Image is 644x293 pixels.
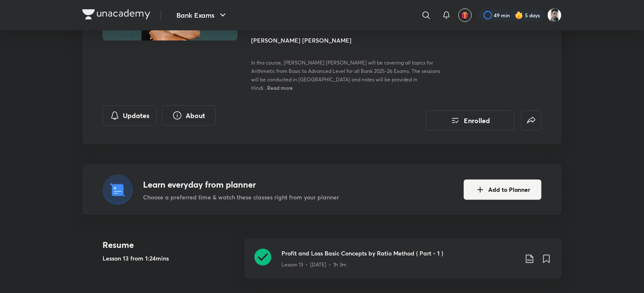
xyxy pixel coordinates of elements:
[458,8,472,22] button: avatar
[103,105,157,126] button: Updates
[143,178,339,191] h4: Learn everyday from planner
[82,9,150,19] img: Company Logo
[143,193,339,202] p: Choose a preferred time & watch these classes right from your planner
[103,239,238,251] h4: Resume
[267,84,293,91] span: Read more
[82,9,150,22] a: Company Logo
[244,239,562,289] a: Profit and Loss Basic Concepts by Ratio Method ( Part - 1 )Lesson 13 • [DATE] • 1h 3m
[281,249,518,258] h3: Profit and Loss Basic Concepts by Ratio Method ( Part - 1 )
[461,11,469,19] img: avatar
[515,11,523,19] img: streak
[251,59,440,91] span: In this course, [PERSON_NAME] [PERSON_NAME] will be covering all topics for Arithmetic from Basic...
[281,261,346,269] p: Lesson 13 • [DATE] • 1h 3m
[103,254,238,263] h5: Lesson 13 from 1:24mins
[251,36,440,45] h4: [PERSON_NAME] [PERSON_NAME]
[521,110,541,131] button: false
[171,7,233,24] button: Bank Exams
[464,180,541,200] button: Add to Planner
[426,110,514,131] button: Enrolled
[162,105,216,126] button: About
[547,8,562,22] img: Snehasish Das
